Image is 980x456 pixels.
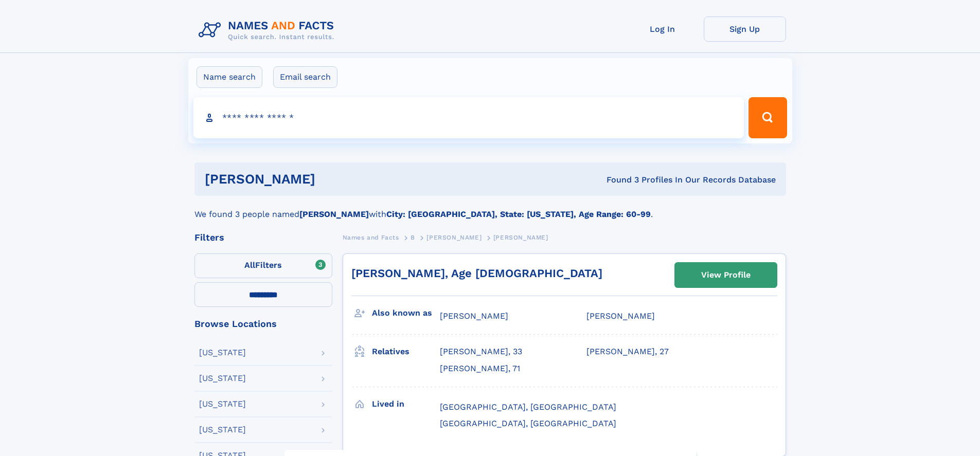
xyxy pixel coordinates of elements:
b: [PERSON_NAME] [299,209,369,219]
span: All [244,260,255,270]
label: Email search [273,66,337,88]
span: [PERSON_NAME] [493,234,548,241]
b: City: [GEOGRAPHIC_DATA], State: [US_STATE], Age Range: 60-99 [386,209,651,219]
a: [PERSON_NAME], 27 [586,346,669,357]
button: Search Button [749,97,787,138]
a: Names and Facts [343,231,399,244]
span: [GEOGRAPHIC_DATA], [GEOGRAPHIC_DATA] [440,402,616,412]
span: [PERSON_NAME] [426,234,482,241]
div: We found 3 people named with . [194,196,786,221]
img: Logo Names and Facts [194,16,343,44]
h3: Relatives [372,343,440,360]
a: Sign Up [704,16,786,42]
a: [PERSON_NAME], Age [DEMOGRAPHIC_DATA] [351,267,602,280]
label: Filters [194,253,332,278]
span: [PERSON_NAME] [440,311,508,321]
span: B [411,234,415,241]
label: Name search [197,66,262,88]
span: [GEOGRAPHIC_DATA], [GEOGRAPHIC_DATA] [440,418,616,428]
a: [PERSON_NAME], 71 [440,363,520,374]
div: [US_STATE] [199,349,246,357]
a: [PERSON_NAME], 33 [440,346,522,357]
div: Found 3 Profiles In Our Records Database [461,174,776,186]
span: [PERSON_NAME] [586,311,655,321]
div: Filters [194,233,332,242]
div: View Profile [701,263,751,287]
h3: Also known as [372,304,440,322]
input: search input [193,97,744,138]
div: [US_STATE] [199,374,246,382]
div: [US_STATE] [199,400,246,408]
a: B [411,231,415,244]
a: View Profile [675,263,777,287]
a: [PERSON_NAME] [426,231,482,244]
h1: [PERSON_NAME] [205,173,461,186]
div: Browse Locations [194,319,332,329]
a: Log In [621,16,704,42]
h3: Lived in [372,395,440,413]
div: [US_STATE] [199,426,246,434]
